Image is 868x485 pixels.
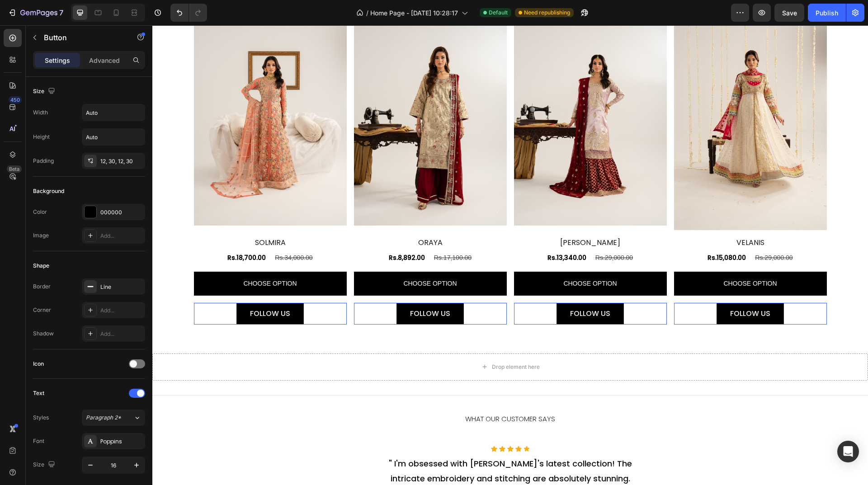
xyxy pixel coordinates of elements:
div: Image [33,231,49,240]
div: Size [33,85,57,98]
div: 000000 [100,208,143,217]
div: Add... [100,330,143,338]
div: Rs.18,700.00 [74,226,114,239]
div: Text [33,389,44,397]
p: 7 [59,7,63,18]
p: Settings [45,56,70,65]
a: Choose Option [522,246,675,270]
div: Rs.29,000.00 [442,226,481,239]
button: Save [774,4,804,22]
h2: VELANIS [522,212,675,223]
div: Styles [33,414,49,422]
p: Advanced [89,56,120,65]
span: Need republishing [524,9,570,17]
p: " I'm obsessed with [PERSON_NAME]'s latest collection! The intricate embroidery and stitching are... [223,431,493,475]
a: FOLLOW US [244,278,311,299]
div: Undo/Redo [170,4,207,22]
div: Rs.8,892.00 [236,226,274,239]
a: FOLLOW US [404,278,472,299]
div: Height [33,133,50,141]
div: Drop element here [340,338,387,345]
div: Beta [7,165,22,173]
div: Rs.17,100.00 [281,226,320,239]
p: FOLLOW US [98,283,138,294]
p: FOLLOW US [578,283,618,294]
button: Publish [808,4,846,22]
a: FOLLOW US [564,278,632,299]
div: Line [100,283,143,291]
h2: WHAT OUR CUSTOMER SAYS [87,388,629,399]
span: / [366,8,368,18]
p: Button [44,32,121,43]
h2: ORAYA [202,212,354,223]
div: Add... [100,232,143,240]
span: Home Page - [DATE] 10:28:17 [370,8,458,18]
div: 450 [9,96,22,104]
div: Background [33,187,64,195]
span: Default [489,9,508,17]
div: Size [33,459,57,471]
div: Corner [33,306,51,314]
a: FOLLOW US [84,278,151,299]
iframe: Design area [152,25,868,485]
div: 12, 30, 12, 30 [100,157,143,165]
a: Choose Option [202,246,354,270]
div: Poppins [100,438,143,446]
a: Choose Option [42,246,194,270]
div: Rs.13,340.00 [394,226,435,239]
div: Color [33,208,47,216]
p: FOLLOW US [258,283,298,294]
div: Rs.34,000.00 [122,226,161,239]
div: Padding [33,157,54,165]
div: Border [33,283,51,291]
button: Paragraph 2* [82,410,145,426]
div: Shadow [33,330,54,338]
a: Choose Option [362,246,514,270]
div: Font [33,437,44,445]
div: Width [33,108,48,117]
input: Auto [82,104,145,121]
div: Icon [33,360,44,368]
span: Save [782,9,797,17]
div: Rs.15,080.00 [554,226,594,239]
input: Auto [82,129,145,145]
p: FOLLOW US [418,283,458,294]
div: Rs.29,000.00 [602,226,641,239]
div: Publish [816,8,838,18]
span: Paragraph 2* [86,414,121,422]
h2: SOLMIRA [42,212,194,223]
button: 7 [4,4,67,22]
div: Shape [33,262,49,270]
h2: [PERSON_NAME] [362,212,514,223]
div: Open Intercom Messenger [837,441,859,462]
div: Add... [100,306,143,315]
